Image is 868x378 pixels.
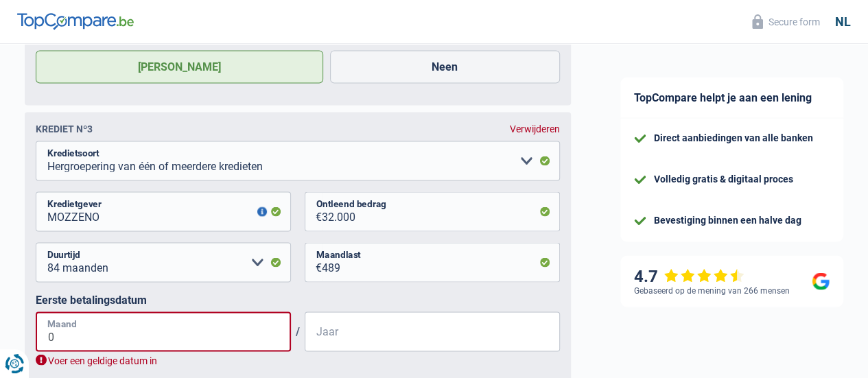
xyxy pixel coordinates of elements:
div: 4.7 [634,266,744,286]
div: Bevestiging binnen een halve dag [654,214,801,226]
div: nl [835,14,851,29]
div: Volledig gratis & digitaal proces [654,173,793,185]
button: Secure form [744,10,828,33]
label: [PERSON_NAME] [36,50,323,83]
div: TopCompare helpt je aan een lening [620,77,843,118]
div: Gebaseerd op de mening van 266 mensen [634,285,790,295]
label: Neen [330,50,561,83]
div: Direct aanbiedingen van alle banken [654,132,813,143]
input: MM [36,311,291,351]
img: TopCompare Logo [17,13,134,29]
div: Krediet nº3 [36,123,93,134]
span: € [305,191,322,231]
div: Verwijderen [510,123,560,134]
input: JJJJ [305,311,560,351]
div: Voer een geldige datum in [36,354,560,367]
span: € [305,242,322,282]
span: / [291,324,305,338]
label: Eerste betalingsdatum [36,293,560,306]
